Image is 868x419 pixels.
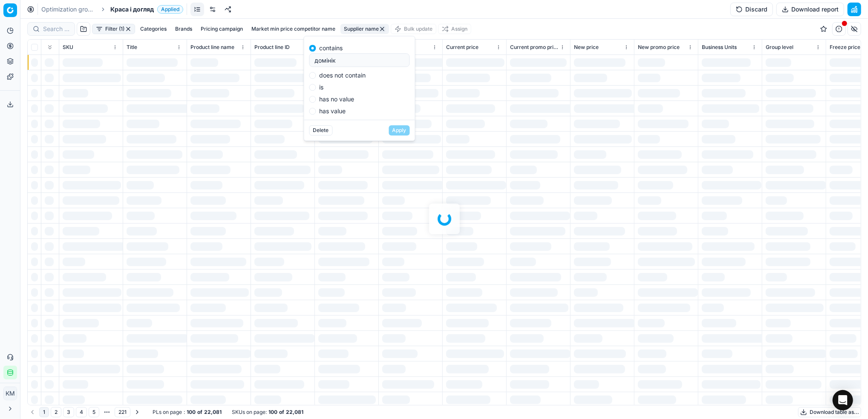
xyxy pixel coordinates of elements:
button: Delete [309,125,333,135]
label: is [320,84,324,90]
span: Краса і догляд [110,5,154,14]
label: does not contain [320,72,366,78]
button: Discard [730,3,773,16]
a: Optimization groups [41,5,96,14]
label: has value [320,108,346,114]
span: Краса і доглядApplied [110,5,183,14]
label: has no value [320,96,355,102]
button: Apply [389,125,410,135]
button: КM [3,387,17,400]
div: Open Intercom Messenger [833,390,853,410]
span: Applied [157,5,183,14]
label: contains [320,45,343,51]
button: Download report [776,3,844,16]
span: КM [4,387,17,400]
nav: breadcrumb [41,5,183,14]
